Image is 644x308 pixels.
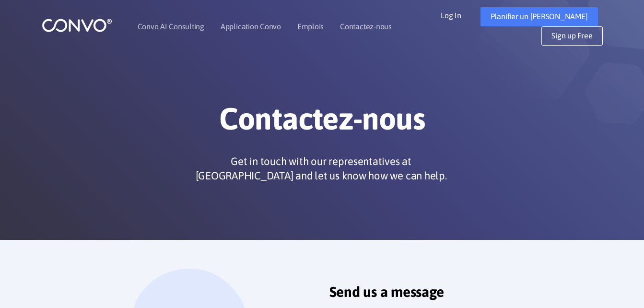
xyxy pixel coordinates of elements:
[56,100,588,144] h1: Contactez-nous
[221,23,281,30] a: Application Convo
[42,18,112,33] img: logo_1.png
[192,154,451,183] p: Get in touch with our representatives at [GEOGRAPHIC_DATA] and let us know how we can help.
[138,23,204,30] a: Convo AI Consulting
[329,283,596,308] h2: Send us a message
[297,23,324,30] a: Emplois
[480,7,598,26] a: Planifier un [PERSON_NAME]
[441,7,476,23] a: Log In
[340,23,392,30] a: Contactez-nous
[541,26,602,46] a: Sign up Free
